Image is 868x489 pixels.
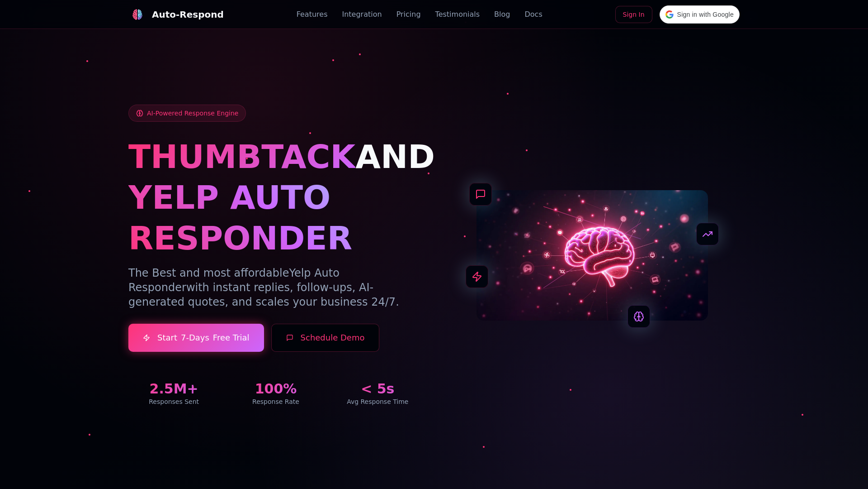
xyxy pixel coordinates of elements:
div: 100% [230,381,321,397]
h1: YELP AUTO RESPONDER [128,177,423,259]
span: 7-Days [181,331,209,344]
a: Testimonials [435,9,480,20]
span: Yelp Auto Responder [128,267,340,294]
a: Features [297,9,328,20]
div: Auto-Respond [152,8,224,21]
img: AI Neural Network Brain [476,190,708,321]
p: The Best and most affordable with instant replies, follow-ups, AI-generated quotes, and scales yo... [128,266,423,309]
img: Auto-Respond Logo [132,9,143,20]
span: AND [355,138,435,176]
a: Auto-Respond LogoAuto-Respond [128,5,224,24]
div: Responses Sent [128,397,219,406]
a: Integration [342,9,382,20]
div: Response Rate [230,397,321,406]
a: Start7-DaysFree Trial [128,324,264,352]
span: THUMBTACK [128,138,355,176]
a: Sign In [615,6,652,23]
a: Docs [524,9,542,20]
div: Avg Response Time [332,397,423,406]
a: Pricing [396,9,421,20]
div: < 5s [332,381,423,397]
div: 2.5M+ [128,381,219,397]
button: Schedule Demo [271,324,380,352]
span: Sign in with Google [677,10,734,19]
span: AI-Powered Response Engine [147,109,238,118]
a: Blog [494,9,510,20]
div: Sign in with Google [660,5,740,24]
